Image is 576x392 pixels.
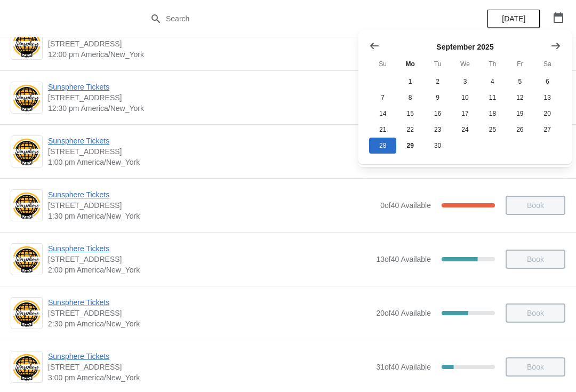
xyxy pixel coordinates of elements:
button: Saturday September 27 2025 [534,122,561,138]
span: Sunsphere Tickets [48,297,371,308]
img: Sunsphere Tickets | 810 Clinch Avenue, Knoxville, TN, USA | 1:30 pm America/New_York [11,191,42,220]
span: Sunsphere Tickets [48,243,371,254]
th: Thursday [479,54,506,74]
button: Thursday September 18 2025 [479,106,506,122]
span: [STREET_ADDRESS] [48,200,375,211]
button: Saturday September 20 2025 [534,106,561,122]
img: Sunsphere Tickets | 810 Clinch Avenue, Knoxville, TN, USA | 1:00 pm America/New_York [11,137,42,166]
button: Monday September 22 2025 [396,122,423,138]
span: 13 of 40 Available [376,255,431,263]
button: Friday September 19 2025 [506,106,533,122]
span: 31 of 40 Available [376,363,431,371]
button: Today Monday September 29 2025 [396,138,423,154]
button: Monday September 1 2025 [396,74,423,90]
span: 2:00 pm America/New_York [48,265,371,275]
button: Tuesday September 30 2025 [424,138,451,154]
span: [STREET_ADDRESS] [48,362,371,372]
span: [STREET_ADDRESS] [48,146,375,157]
img: Sunsphere Tickets | 810 Clinch Avenue, Knoxville, TN, USA | 3:00 pm America/New_York [11,353,42,382]
button: Tuesday September 9 2025 [424,90,451,106]
th: Wednesday [451,54,478,74]
th: Tuesday [424,54,451,74]
span: [STREET_ADDRESS] [48,38,371,49]
span: 1:00 pm America/New_York [48,157,375,167]
button: Thursday September 4 2025 [479,74,506,90]
span: 20 of 40 Available [376,309,431,317]
button: Monday September 15 2025 [396,106,423,122]
button: Friday September 5 2025 [506,74,533,90]
th: Sunday [369,54,396,74]
button: [DATE] [487,9,540,28]
span: [DATE] [502,14,525,23]
button: Tuesday September 2 2025 [424,74,451,90]
img: Sunsphere Tickets | 810 Clinch Avenue, Knoxville, TN, USA | 2:30 pm America/New_York [11,299,42,328]
span: 3:00 pm America/New_York [48,372,371,383]
th: Monday [396,54,423,74]
button: Tuesday September 16 2025 [424,106,451,122]
button: Monday September 8 2025 [396,90,423,106]
button: Sunday September 28 2025 [369,138,396,154]
button: Show next month, October 2025 [546,36,565,55]
button: Wednesday September 24 2025 [451,122,478,138]
th: Friday [506,54,533,74]
span: 2:30 pm America/New_York [48,318,371,329]
span: Sunsphere Tickets [48,82,371,92]
button: Sunday September 14 2025 [369,106,396,122]
button: Thursday September 25 2025 [479,122,506,138]
button: Sunday September 7 2025 [369,90,396,106]
button: Wednesday September 17 2025 [451,106,478,122]
span: 0 of 40 Available [380,201,431,210]
span: [STREET_ADDRESS] [48,308,371,318]
button: Friday September 26 2025 [506,122,533,138]
img: Sunsphere Tickets | 810 Clinch Avenue, Knoxville, TN, USA | 2:00 pm America/New_York [11,245,42,274]
input: Search [165,9,432,28]
span: Sunsphere Tickets [48,189,375,200]
span: Sunsphere Tickets [48,135,375,146]
button: Friday September 12 2025 [506,90,533,106]
button: Wednesday September 3 2025 [451,74,478,90]
span: 1:30 pm America/New_York [48,211,375,221]
span: [STREET_ADDRESS] [48,254,371,265]
button: Wednesday September 10 2025 [451,90,478,106]
button: Saturday September 13 2025 [534,90,561,106]
button: Sunday September 21 2025 [369,122,396,138]
button: Tuesday September 23 2025 [424,122,451,138]
span: Sunsphere Tickets [48,351,371,362]
span: 12:00 pm America/New_York [48,49,371,60]
img: Sunsphere Tickets | 810 Clinch Avenue, Knoxville, TN, USA | 12:30 pm America/New_York [11,83,42,113]
button: Show previous month, August 2025 [365,36,384,55]
img: Sunsphere Tickets | 810 Clinch Avenue, Knoxville, TN, USA | 12:00 pm America/New_York [11,29,42,59]
button: Saturday September 6 2025 [534,74,561,90]
span: [STREET_ADDRESS] [48,92,371,103]
span: 12:30 pm America/New_York [48,103,371,114]
th: Saturday [534,54,561,74]
button: Thursday September 11 2025 [479,90,506,106]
